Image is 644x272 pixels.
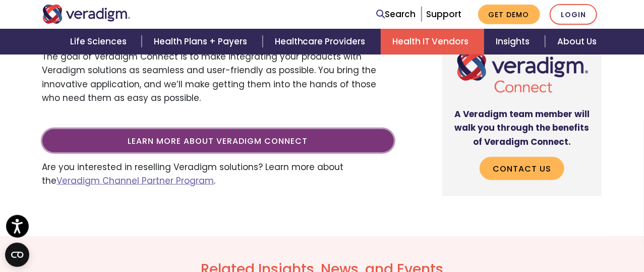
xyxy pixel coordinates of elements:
[450,199,632,260] iframe: Drift Chat Widget
[427,8,462,20] a: Support
[450,45,594,99] img: Veradigm Connect
[545,29,609,55] a: About Us
[454,108,590,147] strong: A Veradigm team member will walk you through the benefits of Veradigm Connect.
[484,29,545,55] a: Insights
[550,4,597,25] a: Login
[42,50,394,105] p: The goal of Veradigm Connect is to make integrating your products with Veradigm solutions as seam...
[381,29,484,55] a: Health IT Vendors
[57,175,214,187] a: Veradigm Channel Partner Program
[377,8,416,21] a: Search
[478,5,540,24] a: Get Demo
[42,160,394,188] p: Are you interested in reselling Veradigm solutions? Learn more about the .
[58,29,142,55] a: Life Sciences
[263,29,381,55] a: Healthcare Providers
[5,243,29,267] button: Open CMP widget
[42,129,394,152] a: Learn more about Veradigm Connect
[42,5,131,24] img: Veradigm logo
[480,156,564,180] a: Contact Us
[142,29,262,55] a: Health Plans + Payers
